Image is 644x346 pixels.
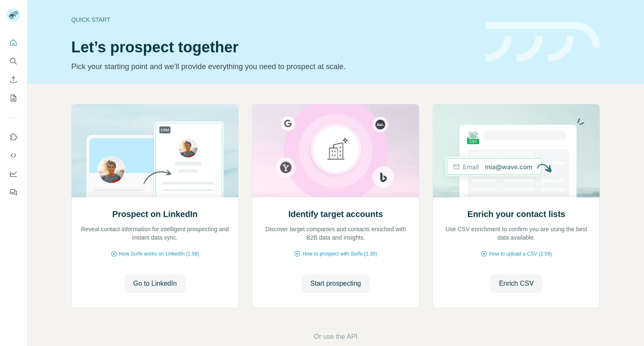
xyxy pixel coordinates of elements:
p: Use CSV enrichment to confirm you are using the best data available. [441,225,591,242]
span: How Surfe works on LinkedIn (1:58) [119,250,199,258]
img: Enrich your contact lists [433,104,600,197]
button: Feedback [7,185,20,200]
span: Start prospecting [310,279,361,289]
h2: Prospect on LinkedIn [112,208,197,220]
button: Search [7,54,20,69]
button: Or use the API [314,332,357,342]
span: Enrich CSV [499,279,534,289]
button: Use Surfe API [7,148,20,163]
span: How to prospect with Surfe (1:30) [302,250,377,258]
button: Enrich CSV [7,72,20,87]
div: Quick start [71,15,475,24]
button: Use Surfe on LinkedIn [7,129,20,145]
img: Prospect on LinkedIn [71,104,239,197]
span: How to upload a CSV (2:59) [489,250,552,258]
p: Reveal contact information for intelligent prospecting and instant data sync. [80,225,230,242]
button: Enrich CSV [491,274,542,293]
p: Pick your starting point and we’ll provide everything you need to prospect at scale. [71,61,475,72]
button: Start prospecting [302,274,369,293]
p: Discover target companies and contacts enriched with B2B data and insights. [261,225,410,242]
h2: Enrich your contact lists [467,208,565,220]
span: Go to LinkedIn [133,279,177,289]
button: Go to LinkedIn [125,274,185,293]
img: Identify target accounts [252,104,419,197]
button: Dashboard [7,166,20,181]
button: Quick start [7,35,20,50]
button: My lists [7,90,20,106]
h1: Let’s prospect together [71,39,475,56]
h2: Identify target accounts [288,208,383,220]
img: banner [486,22,600,62]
